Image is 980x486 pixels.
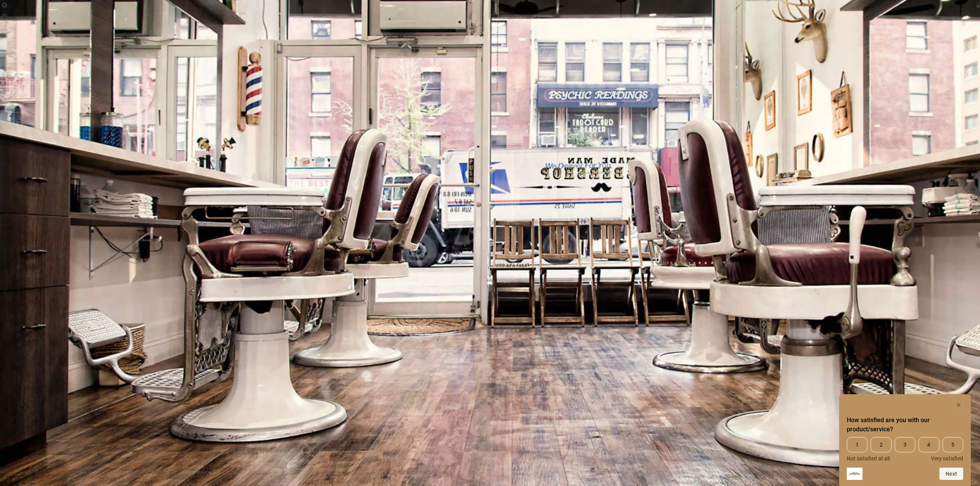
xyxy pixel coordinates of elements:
[847,400,963,480] div: How satisfied are you with our product/service? Select an option from 1 to 5, with 1 being Not sa...
[931,455,963,462] span: Very satisfied
[954,400,963,410] button: Hide survey
[942,437,963,452] span: 5
[847,455,890,462] span: Not satisfied at all
[939,468,963,480] button: Next question
[918,437,939,452] span: 4
[847,437,867,452] span: 1
[895,437,915,452] span: 3
[847,437,963,462] div: How satisfied are you with our product/service? Select an option from 1 to 5, with 1 being Not sa...
[847,416,963,434] h2: How satisfied are you with our product/service? Select an option from 1 to 5, with 1 being Not sa...
[871,437,891,452] span: 2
